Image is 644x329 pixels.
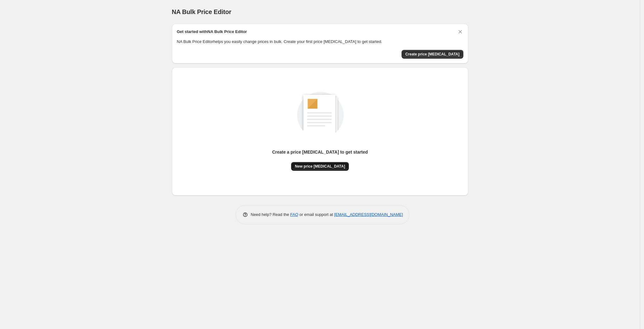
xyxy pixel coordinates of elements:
[334,212,403,217] a: [EMAIL_ADDRESS][DOMAIN_NAME]
[177,39,463,45] p: NA Bulk Price Editor helps you easily change prices in bulk. Create your first price [MEDICAL_DAT...
[177,29,247,35] h2: Get started with NA Bulk Price Editor
[291,162,349,171] button: New price [MEDICAL_DATA]
[272,149,368,155] p: Create a price [MEDICAL_DATA] to get started
[295,164,345,169] span: New price [MEDICAL_DATA]
[251,212,290,217] span: Need help? Read the
[290,212,298,217] a: FAQ
[402,50,463,59] button: Create price change job
[457,29,463,35] button: Dismiss card
[172,8,232,15] span: NA Bulk Price Editor
[298,212,334,217] span: or email support at
[405,52,460,57] span: Create price [MEDICAL_DATA]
